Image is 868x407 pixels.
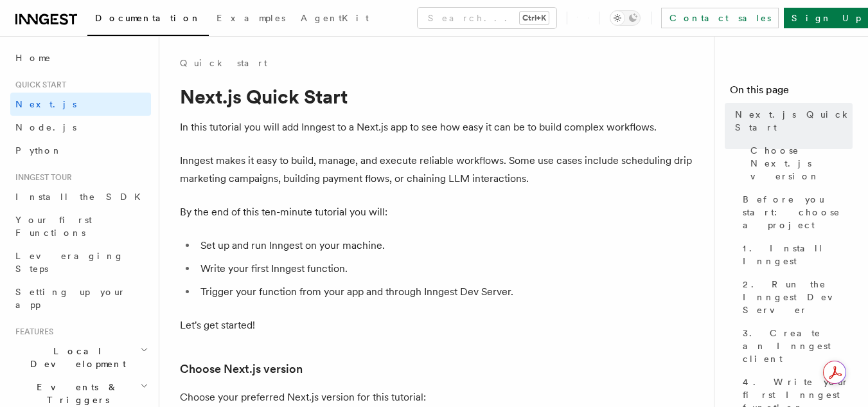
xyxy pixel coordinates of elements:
[15,215,92,238] span: Your first Functions
[293,4,376,35] a: AgentKit
[180,203,694,221] p: By the end of this ten-minute tutorial you will:
[15,51,51,64] span: Home
[661,8,779,28] a: Contact sales
[15,99,76,109] span: Next.js
[180,85,694,108] h1: Next.js Quick Start
[209,4,293,35] a: Examples
[743,327,853,365] span: 3. Create an Inngest client
[10,46,151,69] a: Home
[738,321,853,370] a: 3. Create an Inngest client
[301,13,369,23] span: AgentKit
[15,251,124,274] span: Leveraging Steps
[418,8,556,28] button: Search...Ctrl+K
[180,152,694,188] p: Inngest makes it easy to build, manage, and execute reliable workflows. Some use cases include sc...
[738,273,853,321] a: 2. Run the Inngest Dev Server
[743,242,853,267] span: 1. Install Inngest
[730,82,853,103] h4: On this page
[735,108,853,134] span: Next.js Quick Start
[10,381,140,406] span: Events & Triggers
[15,192,148,202] span: Install the SDK
[10,116,151,139] a: Node.js
[10,172,72,183] span: Inngest tour
[10,208,151,244] a: Your first Functions
[738,188,853,237] a: Before you start: choose a project
[743,193,853,231] span: Before you start: choose a project
[10,339,151,375] button: Local Development
[10,345,140,370] span: Local Development
[180,388,694,406] p: Choose your preferred Next.js version for this tutorial:
[197,283,694,301] li: Trigger your function from your app and through Inngest Dev Server.
[87,4,209,36] a: Documentation
[180,360,303,378] a: Choose Next.js version
[745,139,853,188] a: Choose Next.js version
[10,244,151,280] a: Leveraging Steps
[95,13,201,23] span: Documentation
[15,122,76,132] span: Node.js
[15,145,62,156] span: Python
[10,139,151,162] a: Python
[520,12,549,24] kbd: Ctrl+K
[217,13,285,23] span: Examples
[743,278,853,316] span: 2. Run the Inngest Dev Server
[197,260,694,278] li: Write your first Inngest function.
[10,80,66,90] span: Quick start
[730,103,853,139] a: Next.js Quick Start
[10,93,151,116] a: Next.js
[180,118,694,136] p: In this tutorial you will add Inngest to a Next.js app to see how easy it can be to build complex...
[180,57,267,69] a: Quick start
[10,185,151,208] a: Install the SDK
[10,327,53,337] span: Features
[10,280,151,316] a: Setting up your app
[197,237,694,255] li: Set up and run Inngest on your machine.
[738,237,853,273] a: 1. Install Inngest
[180,316,694,334] p: Let's get started!
[610,10,641,26] button: Toggle dark mode
[750,144,853,183] span: Choose Next.js version
[15,287,126,310] span: Setting up your app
